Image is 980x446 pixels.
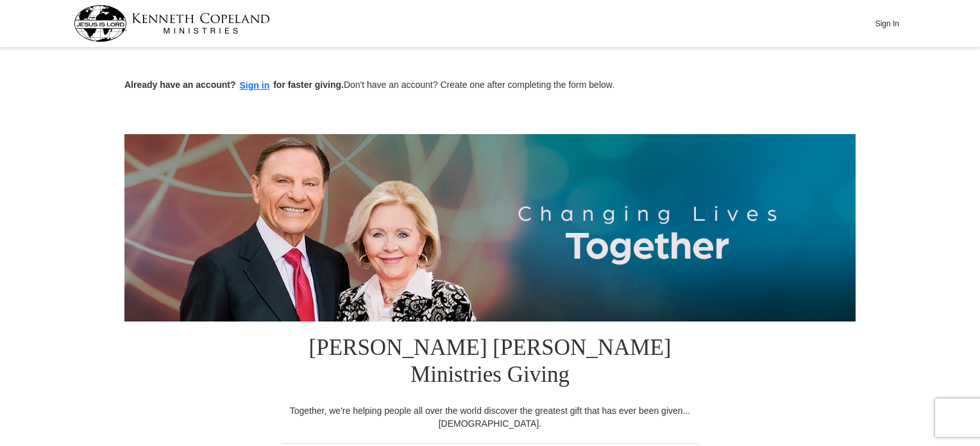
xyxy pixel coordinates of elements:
[74,5,270,42] img: kcm-header-logo.svg
[282,404,698,430] div: Together, we're helping people all over the world discover the greatest gift that has ever been g...
[124,78,856,93] p: Don't have an account? Create one after completing the form below.
[236,78,274,93] button: Sign in
[282,322,698,404] h1: [PERSON_NAME] [PERSON_NAME] Ministries Giving
[124,80,344,90] strong: Already have an account? for faster giving.
[868,13,906,33] button: Sign In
